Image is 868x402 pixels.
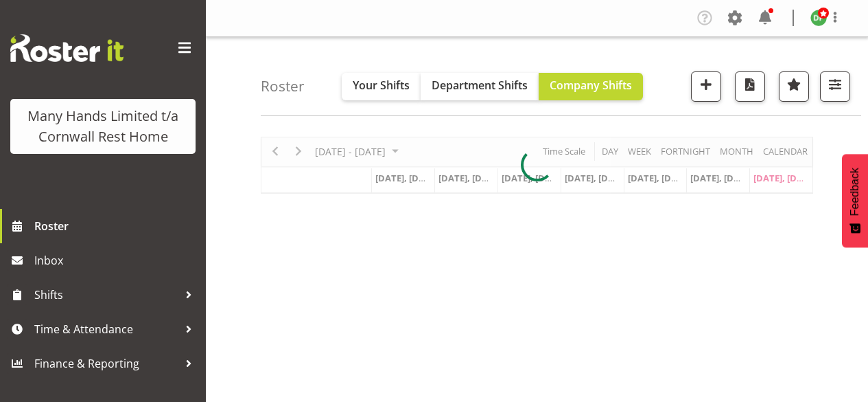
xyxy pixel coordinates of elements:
img: deborah-fairbrother10865.jpg [810,10,827,26]
span: Your Shifts [353,78,410,93]
div: Many Hands Limited t/a Cornwall Rest Home [24,106,182,147]
span: Department Shifts [432,78,528,93]
span: Roster [34,216,199,236]
span: Feedback [849,168,861,216]
h4: Roster [261,78,305,94]
span: Time & Attendance [34,319,178,339]
button: Feedback - Show survey [842,154,868,247]
button: Department Shifts [421,73,539,100]
span: Inbox [34,250,199,271]
button: Download a PDF of the roster according to the set date range. [735,71,765,102]
span: Finance & Reporting [34,353,178,374]
button: Your Shifts [342,73,421,100]
button: Company Shifts [539,73,643,100]
button: Highlight an important date within the roster. [779,71,809,102]
img: Rosterit website logo [10,34,124,62]
button: Filter Shifts [820,71,850,102]
span: Company Shifts [550,78,632,93]
span: Shifts [34,284,178,305]
button: Add a new shift [691,71,721,102]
